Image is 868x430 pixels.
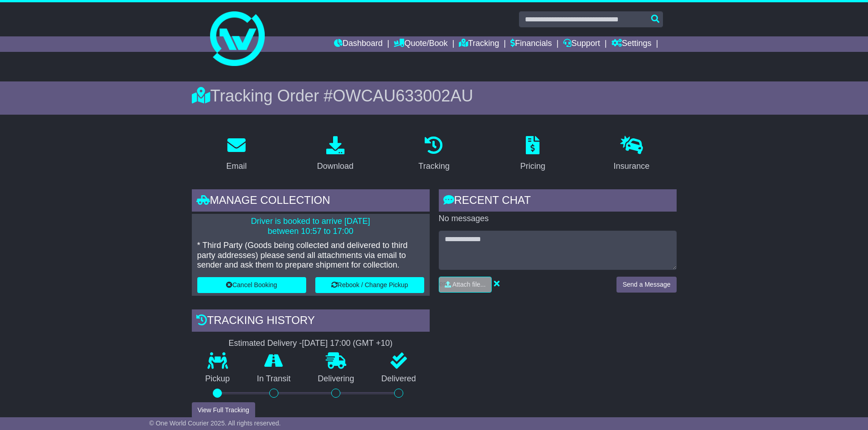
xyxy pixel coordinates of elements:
div: Download [317,160,354,172]
div: Tracking history [192,309,430,334]
div: Pricing [520,160,545,172]
p: Delivering [304,374,368,384]
button: View Full Tracking [192,402,255,418]
button: Cancel Booking [197,277,306,293]
p: Pickup [192,374,244,384]
a: Settings [611,36,652,52]
div: Insurance [614,160,650,172]
a: Email [220,133,252,176]
span: © One World Courier 2025. All rights reserved. [149,420,281,427]
div: Email [226,160,247,172]
p: Delivered [368,374,430,384]
a: Download [311,133,360,176]
button: Send a Message [616,277,676,293]
p: Driver is booked to arrive [DATE] between 10:57 to 17:00 [197,217,424,236]
div: RECENT CHAT [439,189,677,214]
p: In Transit [243,374,304,384]
span: OWCAU633002AU [333,86,473,105]
div: Tracking [418,160,449,172]
a: Tracking [459,36,499,52]
div: [DATE] 17:00 (GMT +10) [302,339,393,349]
a: Financials [510,36,552,52]
div: Tracking Order # [192,86,677,106]
button: Rebook / Change Pickup [315,277,424,293]
a: Dashboard [334,36,383,52]
a: Tracking [412,133,455,176]
a: Insurance [608,133,656,176]
a: Support [563,36,600,52]
a: Quote/Book [394,36,447,52]
p: No messages [439,214,677,224]
p: * Third Party (Goods being collected and delivered to third party addresses) please send all atta... [197,241,424,270]
a: Pricing [514,133,551,176]
div: Estimated Delivery - [192,339,430,349]
div: Manage collection [192,189,430,214]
